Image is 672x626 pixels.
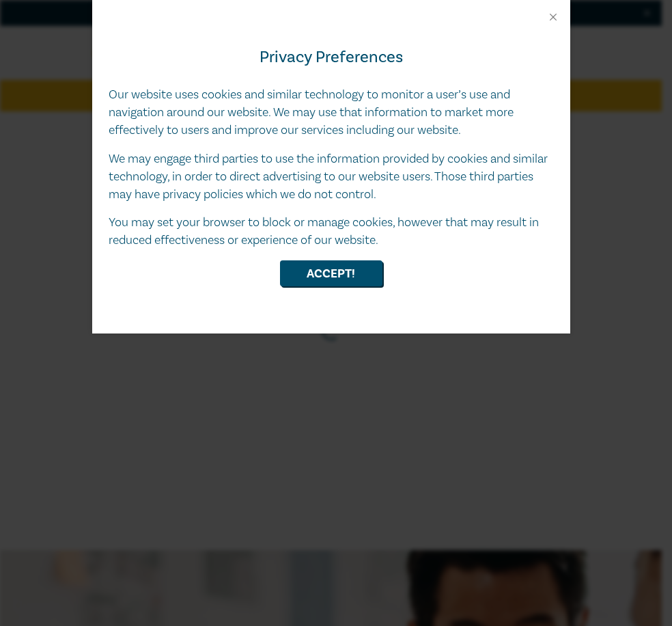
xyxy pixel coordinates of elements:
[109,86,554,139] p: Our website uses cookies and similar technology to monitor a user’s use and navigation around our...
[109,45,554,70] h4: Privacy Preferences
[109,214,554,249] p: You may set your browser to block or manage cookies, however that may result in reduced effective...
[109,150,554,204] p: We may engage third parties to use the information provided by cookies and similar technology, in...
[547,11,559,23] button: Close
[280,260,382,286] button: Accept!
